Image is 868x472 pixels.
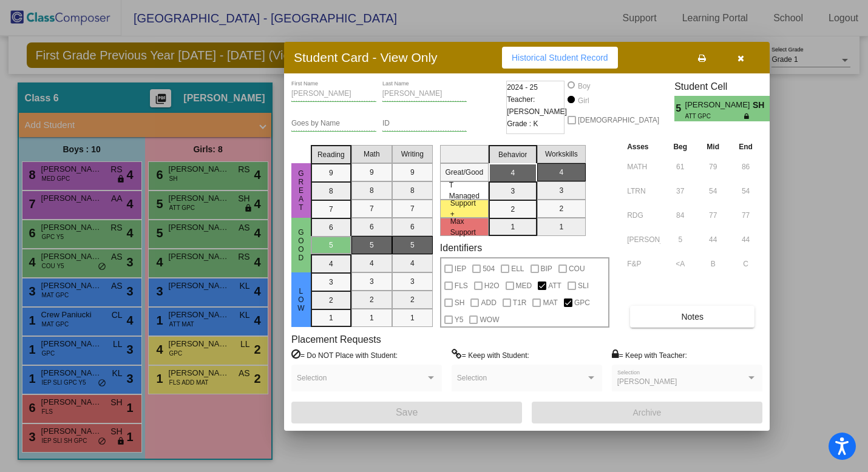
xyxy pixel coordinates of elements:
[578,113,659,127] span: [DEMOGRAPHIC_DATA]
[612,349,687,361] label: = Keep with Teacher:
[681,312,704,322] span: Notes
[516,278,532,293] span: MED
[291,349,398,361] label: = Do NOT Place with Student:
[455,261,466,276] span: IEP
[296,228,307,262] span: Good
[569,261,585,276] span: COU
[627,231,660,249] input: assessment
[541,261,552,276] span: BIP
[440,242,482,254] label: Identifiers
[633,408,662,417] span: Archive
[507,118,538,130] span: Grade : K
[513,295,527,310] span: T1R
[770,101,780,116] span: 4
[502,47,618,69] button: Historical Student Record
[455,312,464,327] span: Y5
[532,402,762,423] button: Archive
[507,93,567,118] span: Teacher: [PERSON_NAME]
[627,206,660,224] input: assessment
[729,140,762,153] th: End
[511,261,524,276] span: ELL
[483,261,495,276] span: 504
[674,101,685,116] span: 5
[296,287,307,312] span: Low
[685,99,753,112] span: [PERSON_NAME]
[577,95,589,106] div: Girl
[484,278,500,293] span: H2O
[543,295,557,310] span: MAT
[627,182,660,200] input: assessment
[627,158,660,176] input: assessment
[663,140,697,153] th: Beg
[574,295,590,310] span: GPC
[577,81,591,92] div: Boy
[685,112,744,121] span: ATT GPC
[630,306,754,328] button: Notes
[548,278,561,293] span: ATT
[627,255,660,273] input: assessment
[512,53,608,62] span: Historical Student Record
[291,402,522,423] button: Save
[507,81,538,93] span: 2024 - 25
[455,295,465,310] span: SH
[617,377,677,386] span: [PERSON_NAME]
[481,295,496,310] span: ADD
[455,278,468,293] span: FLS
[452,349,529,361] label: = Keep with Student:
[578,278,589,293] span: SLI
[291,120,376,128] input: goes by name
[624,140,663,153] th: Asses
[296,169,307,212] span: Great
[674,81,780,92] h3: Student Cell
[294,50,438,65] h3: Student Card - View Only
[753,99,770,112] span: SH
[697,140,729,153] th: Mid
[396,407,418,417] span: Save
[480,312,499,327] span: WOW
[291,334,381,345] label: Placement Requests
